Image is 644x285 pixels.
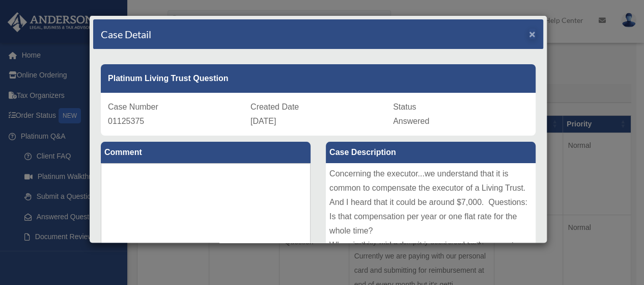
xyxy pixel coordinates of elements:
span: Answered [393,117,429,125]
button: Close [529,29,536,39]
h4: Case Detail [101,27,151,41]
span: 01125375 [108,117,144,125]
div: Platinum Living Trust Question [101,64,536,93]
span: Status [393,102,416,111]
span: Case Number [108,102,158,111]
span: [DATE] [250,117,276,125]
span: Created Date [250,102,299,111]
span: × [529,28,536,40]
label: Comment [101,142,311,163]
label: Case Description [326,142,536,163]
